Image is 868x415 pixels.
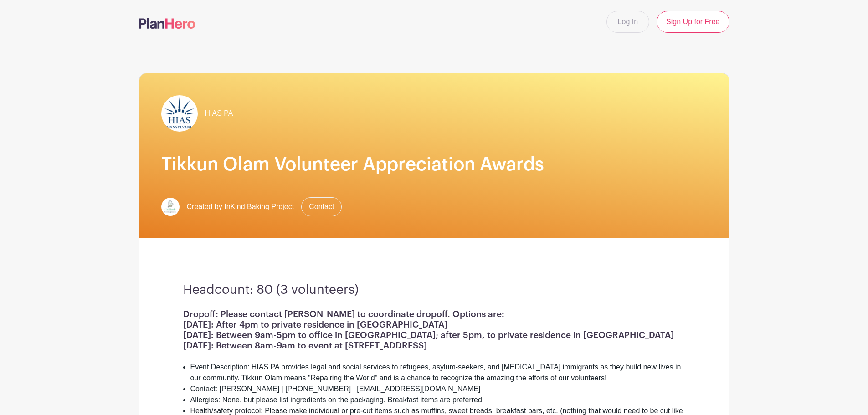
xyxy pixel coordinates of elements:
a: Contact [301,197,342,216]
h1: Tikkun Olam Volunteer Appreciation Awards [161,154,707,175]
li: Event Description: HIAS PA provides legal and social services to refugees, asylum-seekers, and [M... [190,362,685,384]
span: Created by InKind Baking Project [187,201,294,212]
a: Sign Up for Free [657,11,729,33]
li: Contact: [PERSON_NAME] | [PHONE_NUMBER] | [EMAIL_ADDRESS][DOMAIN_NAME] [190,384,685,395]
h1: Dropoff: Please contact [PERSON_NAME] to coordinate dropoff. Options are: [DATE]: After 4pm to pr... [183,309,685,351]
img: HIAS%20PA.png [161,95,198,132]
h3: Headcount: 80 (3 volunteers) [183,282,685,298]
img: logo-507f7623f17ff9eddc593b1ce0a138ce2505c220e1c5a4e2b4648c50719b7d32.svg [139,18,195,29]
li: Allergies: None, but please list ingredients on the packaging. Breakfast items are preferred. [190,395,685,405]
a: Log In [606,11,649,33]
span: HIAS PA [205,108,233,119]
img: InKind-Logo.jpg [161,198,180,216]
